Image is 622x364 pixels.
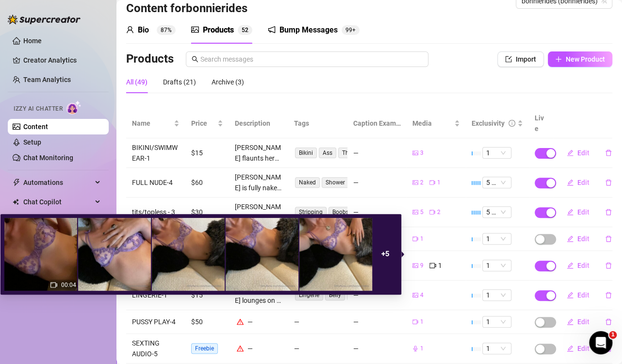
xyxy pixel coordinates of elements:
h3: Content for bonnierides [126,1,247,17]
img: Chat Copilot [13,199,19,205]
button: delete [597,204,620,220]
div: — [353,290,401,300]
span: Edit [577,208,589,216]
sup: 52 [238,25,252,35]
span: Chat Copilot [23,194,92,210]
td: $60 [185,168,229,198]
span: user [126,26,134,33]
div: — [353,343,401,354]
span: 5 [420,208,424,217]
a: Chat Monitoring [23,154,73,162]
td: $15 [185,281,229,310]
img: media [78,218,151,291]
span: 5 [242,27,245,33]
span: 3 [420,149,424,158]
span: Edit [577,345,589,352]
td: $30 [185,198,229,227]
div: [PERSON_NAME] flaunts her sexy curves in a tiny yellow bikini, showing off her ass and thighs whi... [235,142,282,164]
span: delete [605,292,612,298]
span: picture [412,150,418,156]
button: Edit [559,287,597,303]
span: video-camera [429,262,436,269]
span: Stripping [295,207,327,217]
span: 1 [420,317,424,327]
span: Edit [577,291,589,299]
span: picture [191,26,199,33]
span: 1 [609,331,617,339]
input: Search messages [200,54,423,65]
span: Boobs [328,207,353,217]
td: tits/topless - 3 [126,198,185,227]
span: edit [567,235,573,242]
span: delete [605,209,612,215]
div: Bio [138,24,149,36]
span: video-camera [412,319,418,325]
span: edit [567,318,573,325]
a: Home [23,37,42,45]
iframe: Intercom live chat [589,331,612,354]
span: Price [191,118,215,129]
button: delete [597,175,620,190]
img: media [226,218,298,291]
button: delete [597,231,620,247]
span: 1 [486,260,507,271]
span: 1 [486,343,507,354]
div: Drafts (21) [163,77,196,87]
div: Archive (3) [212,77,244,87]
span: New Product [566,55,605,63]
span: edit [567,209,573,215]
span: video-camera [429,180,435,185]
button: Import [497,51,544,67]
span: delete [605,179,612,186]
td: — [288,334,347,364]
span: Bikini [295,148,317,158]
button: Edit [559,145,597,161]
span: 1 [420,344,424,353]
span: Lingerie [295,290,323,300]
span: edit [567,149,573,156]
span: picture [412,292,418,298]
span: picture [412,209,418,215]
span: delete [605,149,612,156]
a: Team Analytics [23,76,71,83]
span: warning [237,345,244,352]
th: Name [126,109,185,138]
div: [PERSON_NAME] teases outdoors in a tight red crop top, pulling it up to reveal her perky nipples ... [235,201,282,223]
img: media [152,218,225,291]
button: Edit [559,341,597,356]
span: 4 [420,291,424,300]
span: 2 [245,27,248,33]
span: plus [555,56,562,63]
span: Belly [325,290,345,300]
span: 1 [486,290,507,300]
span: 1 [438,260,442,271]
td: $15 [185,138,229,168]
span: Edit [577,318,589,326]
span: Ass [319,148,336,158]
span: warning [237,318,244,325]
span: Thighs [338,148,364,158]
div: — [353,207,401,217]
td: $50 [185,310,229,334]
span: edit [567,179,573,186]
div: — [353,177,401,188]
span: video-camera [50,281,57,288]
div: [PERSON_NAME] is fully naked in a steamy shower, showing off her natural body with visible tits a... [235,172,282,193]
span: 1 [486,148,507,158]
button: Edit [559,175,597,190]
span: Shower [322,177,349,188]
span: 1 [486,233,507,244]
span: Import [516,55,536,63]
span: Edit [577,235,589,243]
th: Live [529,109,553,138]
span: Naked [295,177,320,188]
span: 9 [420,261,424,270]
span: delete [605,235,612,242]
button: Edit [559,231,597,247]
td: — [288,310,347,334]
button: delete [597,145,620,161]
span: picture [412,180,418,185]
td: BIKINI/SWIMWEAR-1 [126,138,185,168]
button: delete [597,314,620,330]
div: Exclusivity [472,118,505,129]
